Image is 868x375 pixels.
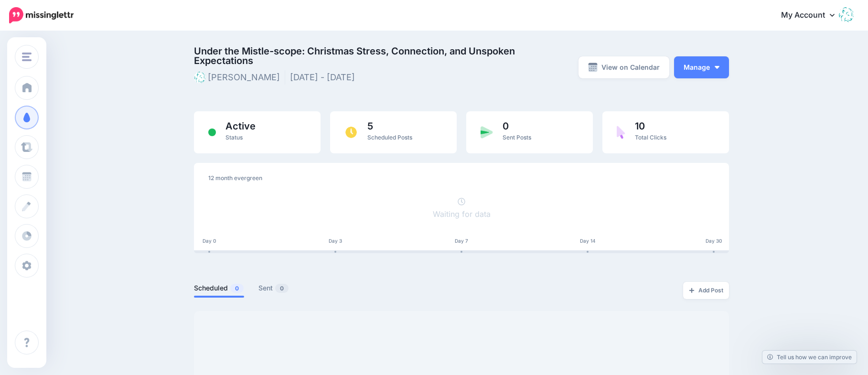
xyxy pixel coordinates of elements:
[9,7,74,23] img: Missinglettr
[635,134,666,141] span: Total Clicks
[208,172,715,184] div: 12 month evergreen
[194,46,546,65] span: Under the Mistle-scope: Christmas Stress, Connection, and Unspoken Expectations
[321,238,350,244] div: Day 3
[195,238,224,244] div: Day 0
[290,70,360,85] li: [DATE] - [DATE]
[674,56,729,78] button: Manage
[762,351,857,364] a: Tell us how we can improve
[275,284,289,293] span: 0
[772,4,854,27] a: My Account
[194,282,244,294] a: Scheduled0
[344,126,358,139] img: clock.png
[579,56,669,78] a: View on Calendar
[715,66,719,69] img: arrow-down-white.png
[683,282,729,299] a: Add Post
[689,288,695,293] img: plus-grey-dark.png
[225,121,256,131] span: Active
[635,121,666,131] span: 10
[367,121,412,131] span: 5
[503,134,531,141] span: Sent Posts
[503,121,531,131] span: 0
[617,126,625,139] img: pointer-purple.png
[433,197,491,219] a: Waiting for data
[573,238,602,244] div: Day 14
[699,238,728,244] div: Day 30
[225,134,243,141] span: Status
[447,238,476,244] div: Day 7
[22,53,32,61] img: menu.png
[194,70,285,85] li: [PERSON_NAME]
[588,63,598,72] img: calendar-grey-darker.png
[367,134,412,141] span: Scheduled Posts
[230,284,244,293] span: 0
[258,282,289,294] a: Sent0
[481,126,493,139] img: paper-plane-green.png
